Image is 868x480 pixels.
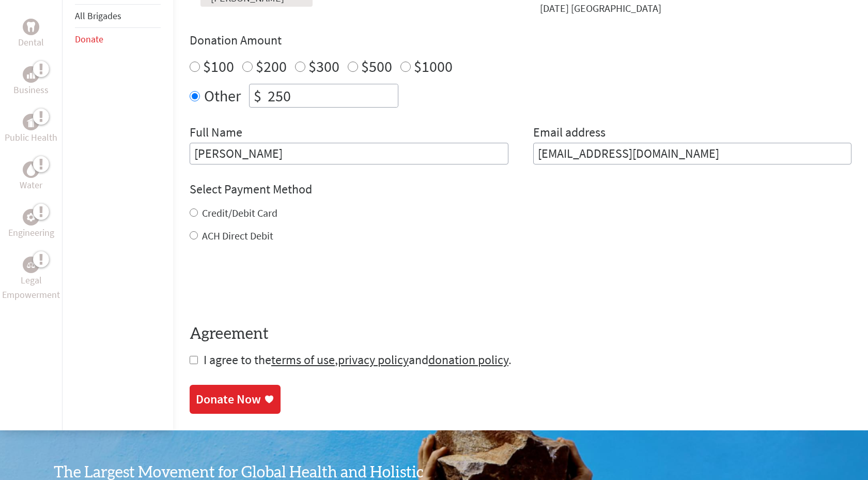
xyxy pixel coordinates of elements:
div: $ [250,84,266,107]
label: Other [204,84,241,108]
label: Full Name [190,124,242,143]
input: Enter Full Name [190,143,508,164]
a: DentalDental [18,19,44,50]
label: $300 [308,56,339,76]
div: Business [23,66,39,83]
div: Public Health [23,114,39,130]
a: WaterWater [20,161,42,192]
a: Donate [75,33,103,45]
img: Water [27,164,35,176]
p: Engineering [8,226,54,240]
label: Credit/Debit Card [202,206,277,219]
img: Dental [27,22,35,32]
h4: Donation Amount [190,32,851,49]
img: Engineering [27,213,35,221]
a: Legal EmpowermentLegal Empowerment [2,257,60,302]
p: Water [20,178,42,192]
a: terms of use [271,352,335,368]
div: Dental [23,19,39,35]
div: Legal Empowerment [23,257,39,273]
div: Engineering [23,209,39,226]
a: Donate Now [190,385,281,414]
a: Public HealthPublic Health [5,114,57,145]
li: All Brigades [75,4,161,28]
label: $100 [203,56,234,76]
img: Business [27,70,35,79]
img: Legal Empowerment [27,262,35,268]
h4: Agreement [190,325,851,343]
label: ACH Direct Debit [202,229,273,242]
div: Water [23,161,39,178]
label: $1000 [414,56,453,76]
a: All Brigades [75,10,121,22]
li: Donate [75,28,161,51]
h4: Select Payment Method [190,181,851,198]
input: Enter Amount [266,84,398,107]
a: BusinessBusiness [13,66,49,97]
a: EngineeringEngineering [8,209,54,240]
p: Public Health [5,130,57,145]
div: Donate Now [196,391,261,408]
img: Public Health [27,117,35,127]
p: Business [13,83,49,97]
p: Dental [18,35,44,50]
label: $200 [256,56,287,76]
label: Email address [533,124,606,143]
label: $500 [361,56,392,76]
span: I agree to the , and . [204,352,512,368]
iframe: reCAPTCHA [190,264,347,304]
input: Your Email [533,143,852,164]
p: Legal Empowerment [2,273,60,302]
a: privacy policy [338,352,409,368]
a: donation policy [428,352,508,368]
